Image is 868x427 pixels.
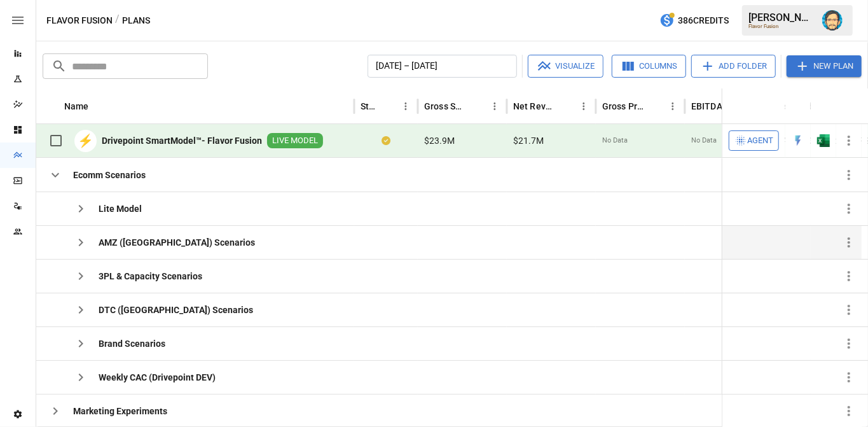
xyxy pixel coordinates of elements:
[513,101,556,111] div: Net Revenue
[729,130,779,151] button: Agent
[787,55,862,77] button: New Plan
[748,24,815,29] div: Flavor Fusion
[817,134,830,147] div: Open in Excel
[678,13,729,29] span: 386 Credits
[382,134,390,147] div: Your plan has changes in Excel that are not reflected in the Drivepoint Data Warehouse, select "S...
[74,130,97,152] div: ⚡
[844,97,862,115] button: Sort
[528,55,603,78] button: Visualize
[646,97,664,115] button: Sort
[575,97,593,115] button: Net Revenue column menu
[267,135,323,147] span: LIVE MODEL
[115,13,120,29] div: /
[397,97,415,115] button: Status column menu
[817,134,830,147] img: excel-icon.76473adf.svg
[747,134,773,148] span: Agent
[102,134,262,147] b: Drivepoint SmartModel™- Flavor Fusion
[792,134,804,147] img: quick-edit-flash.b8aec18c.svg
[602,101,645,111] div: Gross Profit
[691,101,722,111] div: EBITDA
[368,55,517,78] button: [DATE] – [DATE]
[90,97,108,115] button: Sort
[73,405,167,417] b: Marketing Experiments
[792,134,804,147] div: Open in Quick Edit
[99,304,253,316] b: DTC ([GEOGRAPHIC_DATA]) Scenarios
[99,337,165,350] b: Brand Scenarios
[822,10,843,31] img: Dana Basken
[361,101,378,111] div: Status
[99,270,202,283] b: 3PL & Capacity Scenarios
[46,13,113,29] button: Flavor Fusion
[691,136,717,146] span: No Data
[99,202,142,215] b: Lite Model
[424,101,467,111] div: Gross Sales
[99,236,255,249] b: AMZ ([GEOGRAPHIC_DATA]) Scenarios
[612,55,686,78] button: Columns
[602,136,628,146] span: No Data
[424,134,455,147] span: $23.9M
[64,101,89,111] div: Name
[513,134,544,147] span: $21.7M
[557,97,575,115] button: Sort
[664,97,682,115] button: Gross Profit column menu
[691,55,776,78] button: Add Folder
[654,9,734,32] button: 386Credits
[815,3,850,38] button: Dana Basken
[486,97,504,115] button: Gross Sales column menu
[99,371,216,384] b: Weekly CAC (Drivepoint DEV)
[468,97,486,115] button: Sort
[379,97,397,115] button: Sort
[748,11,815,24] div: [PERSON_NAME]
[73,169,146,181] b: Ecomm Scenarios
